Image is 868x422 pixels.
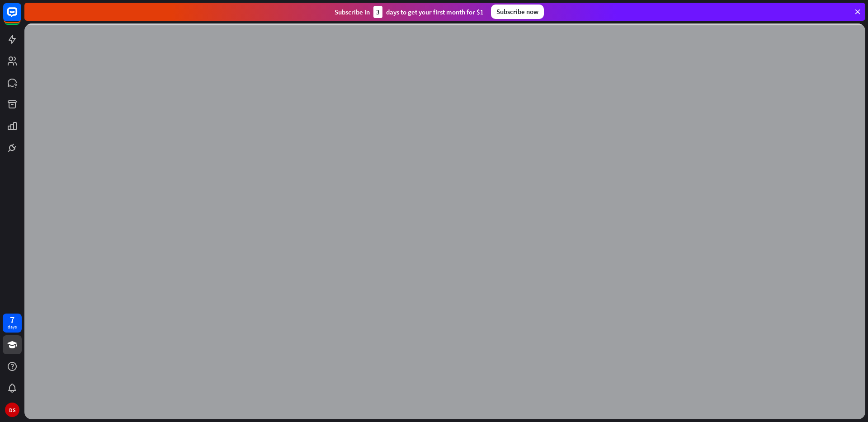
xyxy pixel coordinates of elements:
div: 3 [373,6,382,18]
div: 7 [10,316,14,324]
a: 7 days [3,314,22,333]
div: Subscribe in days to get your first month for $1 [335,6,484,18]
div: days [8,324,17,330]
div: Subscribe now [491,5,544,19]
div: DS [5,403,19,417]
